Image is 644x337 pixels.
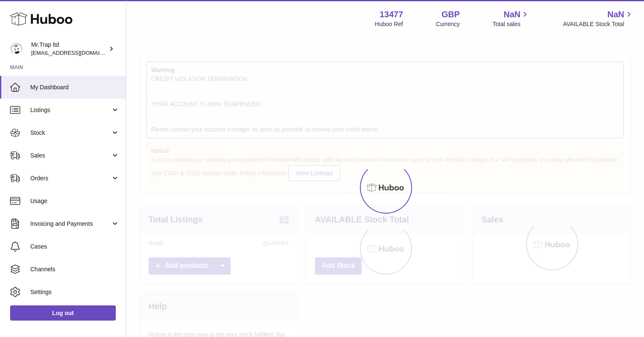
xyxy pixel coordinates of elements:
span: [EMAIL_ADDRESS][DOMAIN_NAME] [31,49,124,56]
div: Mr.Trap ltd [31,41,107,57]
span: My Dashboard [30,83,120,91]
strong: GBP [442,9,460,20]
span: Stock [30,129,111,137]
span: Total sales [492,20,530,28]
span: Invoicing and Payments [30,220,111,228]
span: Channels [30,265,120,273]
span: Orders [30,174,111,182]
span: AVAILABLE Stock Total [563,20,634,28]
img: office@grabacz.eu [10,43,23,55]
strong: 13477 [380,9,403,20]
span: Usage [30,197,120,205]
a: Log out [10,305,116,321]
div: Currency [436,20,460,28]
span: Settings [30,288,120,296]
span: Cases [30,243,120,251]
a: NaN Total sales [492,9,530,28]
span: NaN [503,9,520,20]
div: Huboo Ref [375,20,403,28]
span: Sales [30,152,111,160]
a: NaN AVAILABLE Stock Total [563,9,634,28]
span: Listings [30,106,111,114]
span: NaN [607,9,624,20]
